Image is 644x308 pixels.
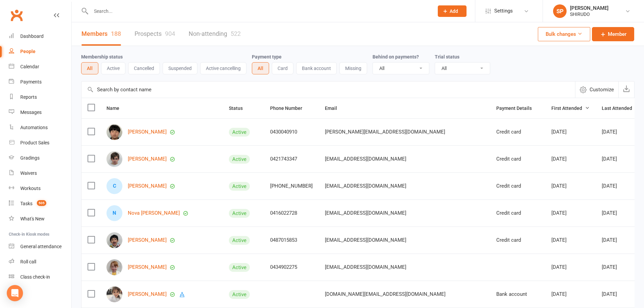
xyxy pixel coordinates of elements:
[9,59,71,74] a: Calendar
[602,156,640,162] div: [DATE]
[9,239,71,254] a: General attendance kiosk mode
[9,105,71,120] a: Messages
[602,104,640,112] button: Last Attended
[551,129,590,135] div: [DATE]
[101,62,125,74] button: Active
[20,94,37,100] div: Reports
[553,4,567,18] div: SP
[111,30,121,37] div: 188
[128,237,167,243] a: [PERSON_NAME]
[551,183,590,189] div: [DATE]
[106,205,122,221] div: Nova
[20,125,48,130] div: Automations
[496,291,539,297] div: Bank account
[551,264,590,270] div: [DATE]
[575,81,618,98] button: Customize
[252,62,269,74] button: All
[551,105,590,111] span: First Attended
[128,291,167,297] a: [PERSON_NAME]
[81,22,121,46] a: Members188
[20,140,49,145] div: Product Sales
[570,5,609,11] div: [PERSON_NAME]
[325,288,446,301] span: [DOMAIN_NAME][EMAIL_ADDRESS][DOMAIN_NAME]
[106,259,122,275] img: Alice
[20,201,32,206] div: Tasks
[602,264,640,270] div: [DATE]
[551,291,590,297] div: [DATE]
[128,183,167,189] a: [PERSON_NAME]
[9,254,71,269] a: Roll call
[9,150,71,166] a: Gradings
[325,152,406,165] span: [EMAIL_ADDRESS][DOMAIN_NAME]
[163,62,197,74] button: Suspended
[9,166,71,181] a: Waivers
[450,8,458,14] span: Add
[325,180,406,192] span: [EMAIL_ADDRESS][DOMAIN_NAME]
[325,261,406,274] span: [EMAIL_ADDRESS][DOMAIN_NAME]
[496,156,539,162] div: Credit card
[7,285,23,301] div: Open Intercom Messenger
[496,105,539,111] span: Payment Details
[602,105,640,111] span: Last Attended
[270,264,313,270] div: 0434902275
[494,3,513,19] span: Settings
[270,104,310,112] button: Phone Number
[270,237,313,243] div: 0487015853
[128,62,160,74] button: Cancelled
[81,62,98,74] button: All
[20,33,44,39] div: Dashboard
[20,186,41,191] div: Workouts
[106,286,122,302] img: Angelina
[20,49,35,54] div: People
[106,178,122,194] div: Cara
[496,129,539,135] div: Credit card
[229,209,250,218] div: Active
[229,263,250,272] div: Active
[9,120,71,135] a: Automations
[270,129,313,135] div: 0430040910
[229,105,250,111] span: Status
[229,128,250,137] div: Active
[496,210,539,216] div: Credit card
[8,7,25,24] a: Clubworx
[592,27,634,41] a: Member
[570,11,609,17] div: SHIRUDO
[438,5,467,17] button: Add
[270,156,313,162] div: 0421743347
[89,6,429,16] input: Search...
[106,105,127,111] span: Name
[229,182,250,191] div: Active
[339,62,367,74] button: Missing
[551,104,590,112] button: First Attended
[9,196,71,211] a: Tasks 505
[435,54,459,60] label: Trial status
[272,62,293,74] button: Card
[9,74,71,90] a: Payments
[602,210,640,216] div: [DATE]
[9,269,71,285] a: Class kiosk mode
[325,125,445,138] span: [PERSON_NAME][EMAIL_ADDRESS][DOMAIN_NAME]
[590,86,614,94] span: Customize
[9,90,71,105] a: Reports
[20,155,40,161] div: Gradings
[20,274,50,280] div: Class check-in
[325,105,344,111] span: Email
[551,237,590,243] div: [DATE]
[128,156,167,162] a: [PERSON_NAME]
[106,124,122,140] img: Daniel
[551,210,590,216] div: [DATE]
[325,234,406,246] span: [EMAIL_ADDRESS][DOMAIN_NAME]
[373,54,419,60] label: Behind on payments?
[496,183,539,189] div: Credit card
[106,232,122,248] img: Vedang
[20,244,62,249] div: General attendance
[37,200,46,206] span: 505
[229,155,250,164] div: Active
[296,62,337,74] button: Bank account
[20,216,45,221] div: What's New
[106,151,122,167] img: Liam
[229,236,250,245] div: Active
[496,237,539,243] div: Credit card
[20,64,39,69] div: Calendar
[128,129,167,135] a: [PERSON_NAME]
